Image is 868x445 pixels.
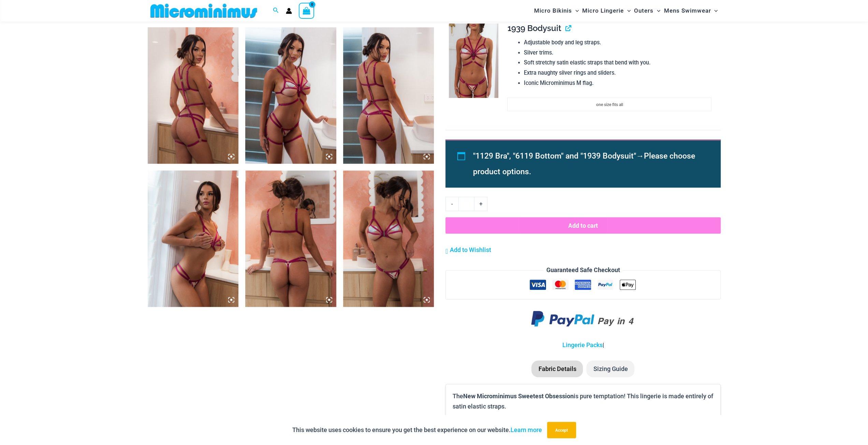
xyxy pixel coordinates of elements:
img: Sweetest Obsession Cherry 1129 Bra 6119 Bottom 1939 [343,170,434,307]
a: Search icon link [273,6,279,15]
span: Menu Toggle [653,2,660,19]
a: Micro LingerieMenu ToggleMenu Toggle [580,2,632,19]
input: Product quantity [458,197,474,211]
li: Sizing Guide [586,360,634,377]
legend: Guaranteed Safe Checkout [543,265,622,275]
li: one size fits all [507,98,711,111]
li: Soft stretchy satin elastic straps that bend with you. [524,58,715,68]
span: Menu Toggle [624,2,631,19]
a: - [445,197,458,211]
p: This website uses cookies to ensure you get the best experience on our website. [292,425,542,435]
img: Sweetest Obsession Cherry 1129 Bra 6119 Bottom 1939 Bodysuit [148,27,239,164]
button: Accept [547,422,576,438]
button: Add to cart [445,217,720,234]
img: Sweetest Obsession Cherry 1129 Bra 6119 Bottom 1939 [245,170,336,307]
a: Micro BikinisMenu ToggleMenu Toggle [532,2,580,19]
p: The is pure temptation! This lingerie is made entirely of satin elastic straps. [453,391,713,411]
a: View Shopping Cart, empty [299,3,314,18]
img: Sweetest Obsession Cherry 1129 Bra 6119 Bottom 1939 Bodysuit [245,27,336,164]
span: Mens Swimwear [664,2,711,19]
span: Micro Lingerie [582,2,624,19]
li: Fabric Details [531,360,583,377]
a: Add to Wishlist [445,245,491,255]
li: → [473,148,705,180]
img: Sweetest Obsession Cherry 1129 Bra 6119 Bottom 1939 Bodysuit [449,24,498,98]
a: Learn more [511,426,542,433]
span: Menu Toggle [711,2,718,19]
span: one size fits all [596,102,623,107]
img: MM SHOP LOGO FLAT [148,3,260,18]
span: "1129 Bra", "6119 Bottom" and "1939 Bodysuit" [473,151,636,161]
li: Adjustable body and leg straps. [524,38,715,48]
nav: Site Navigation [531,1,721,20]
span: Add to Wishlist [450,246,491,253]
a: OutersMenu ToggleMenu Toggle [632,2,662,19]
p: | [445,340,720,350]
img: Sweetest Obsession Cherry 1129 Bra 6119 Bottom 1939 Bodysuit [343,27,434,164]
a: + [474,197,487,211]
li: Silver trims. [524,48,715,58]
b: New Microminimus Sweetest Obsession [463,392,574,400]
a: Mens SwimwearMenu ToggleMenu Toggle [662,2,719,19]
span: Micro Bikinis [534,2,572,19]
span: Menu Toggle [572,2,579,19]
li: Iconic Microminimus M flag. [524,78,715,88]
a: Account icon link [286,8,292,14]
span: 1939 Bodysuit [507,23,561,33]
a: Lingerie Packs [562,341,602,348]
li: Extra naughty silver rings and sliders. [524,68,715,78]
span: Outers [634,2,653,19]
img: Sweetest Obsession Cherry 1129 Bra 6119 Bottom 1939 [148,170,239,307]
